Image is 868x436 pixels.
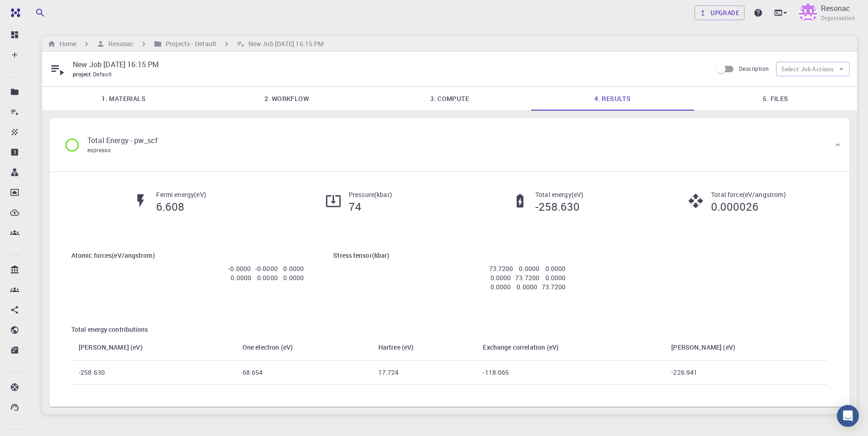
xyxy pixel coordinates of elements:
td: -258.630 [71,360,235,384]
span: Default [93,70,116,78]
p: 0.0000 73.7200 0.0000 [491,273,566,282]
span: Organisation [821,14,855,23]
span: espresso [87,146,111,154]
h5: -258.630 [535,199,583,214]
p: 73.7200 0.0000 0.0000 [489,264,566,273]
span: サポート [17,6,45,15]
p: -0.0000 -0.0000 0.0000 [228,264,304,273]
a: 2. Workflow [205,87,368,111]
p: Total force ( eV/angstrom ) [711,190,786,199]
td: -118.065 [475,360,664,384]
p: Pressure ( kbar ) [349,190,392,199]
p: Fermi energy ( eV ) [156,190,206,199]
a: 5. Files [694,87,857,111]
p: Total Energy - pw_scf [87,135,158,146]
td: 68.654 [235,360,371,384]
h6: Home [56,39,76,49]
h6: Projects - Default [162,39,216,49]
h5: 74 [349,199,392,214]
h5: 0.000026 [711,199,786,214]
nav: breadcrumb [46,39,325,49]
div: Total Energy - pw_scfespresso [49,118,850,171]
h6: Stress tensor ( kbar ) [333,250,566,261]
th: [PERSON_NAME] (eV) [664,335,828,361]
span: Description [739,65,769,72]
img: Resonac [799,4,817,22]
th: Exchange correlation (eV) [475,335,664,361]
span: project [73,70,93,78]
p: Total energy ( eV ) [535,190,583,199]
a: 1. Materials [42,87,205,111]
th: One electron (eV) [235,335,371,361]
td: 17.724 [371,360,476,384]
img: logo [7,8,20,17]
p: 0.0000 0.0000 0.0000 [231,273,304,282]
button: Select Job Actions [776,62,850,76]
a: 3. Compute [368,87,531,111]
h6: Resonac [105,39,134,49]
p: New Job [DATE] 16:15 PM [73,59,705,70]
h6: Total energy contributions [71,324,828,335]
a: Upgrade [695,5,744,20]
a: 4. Results [531,87,694,111]
th: [PERSON_NAME] (eV) [71,335,235,361]
div: Open Intercom Messenger [837,405,859,427]
td: -226.941 [664,360,828,384]
h6: Atomic forces ( eV/angstrom ) [71,250,304,261]
h5: 6.608 [156,199,206,214]
p: Resonac [821,3,850,14]
h6: New Job [DATE] 16:15 PM [245,39,323,49]
th: Hartree (eV) [371,335,476,361]
p: 0.0000 0.0000 73.7200 [491,282,566,292]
